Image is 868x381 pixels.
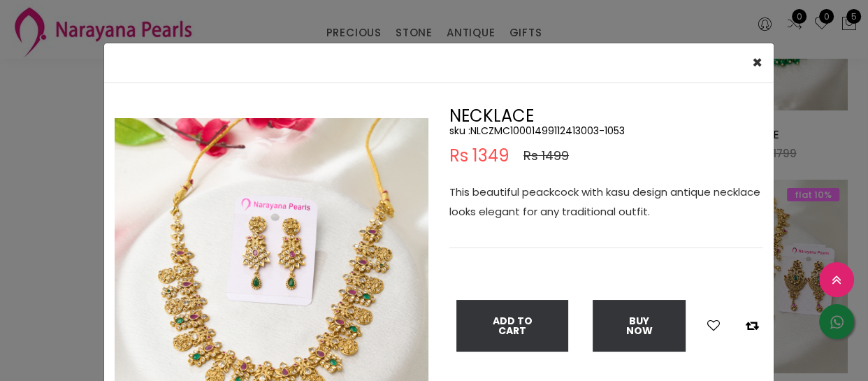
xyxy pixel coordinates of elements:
button: Add to compare [742,317,763,335]
button: Buy Now [593,300,686,352]
span: Rs 1349 [449,148,509,164]
h2: NECKLACE [449,108,763,124]
span: Rs 1499 [523,148,569,164]
p: This beautiful peackcock with kasu design antique necklace looks elegant for any traditional outfit. [449,182,763,222]
button: Add To Cart [456,300,568,352]
h5: sku : NLCZMC10001499112413003-1053 [449,124,763,137]
span: × [752,51,762,74]
button: Add to wishlist [703,317,724,335]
